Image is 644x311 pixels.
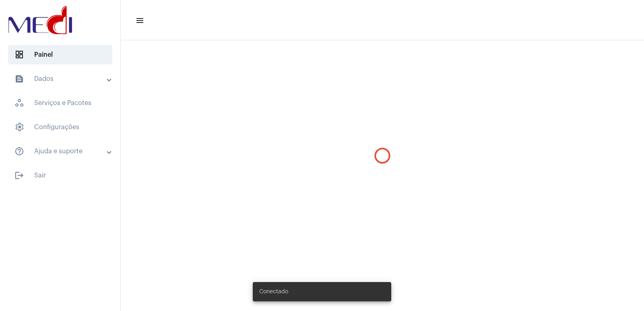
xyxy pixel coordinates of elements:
[259,288,288,296] span: Conectado
[14,122,24,132] span: sidenav icon
[8,117,112,137] span: Configurações
[8,45,112,64] span: Painel
[6,4,74,36] img: d3a1b5fa-500b-b90f-5a1c-719c20e9830b.png
[14,74,107,84] mat-panel-title: Dados
[5,142,120,161] mat-expansion-panel-header: sidenav iconAjuda e suporte
[14,74,24,84] mat-icon: sidenav icon
[14,146,107,156] mat-panel-title: Ajuda e suporte
[14,50,24,60] span: sidenav icon
[5,69,120,89] mat-expansion-panel-header: sidenav iconDados
[8,93,112,113] span: Serviços e Pacotes
[8,166,112,185] span: Sair
[14,98,24,108] span: sidenav icon
[135,16,143,25] mat-icon: sidenav icon
[14,171,24,180] mat-icon: sidenav icon
[14,146,24,156] mat-icon: sidenav icon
